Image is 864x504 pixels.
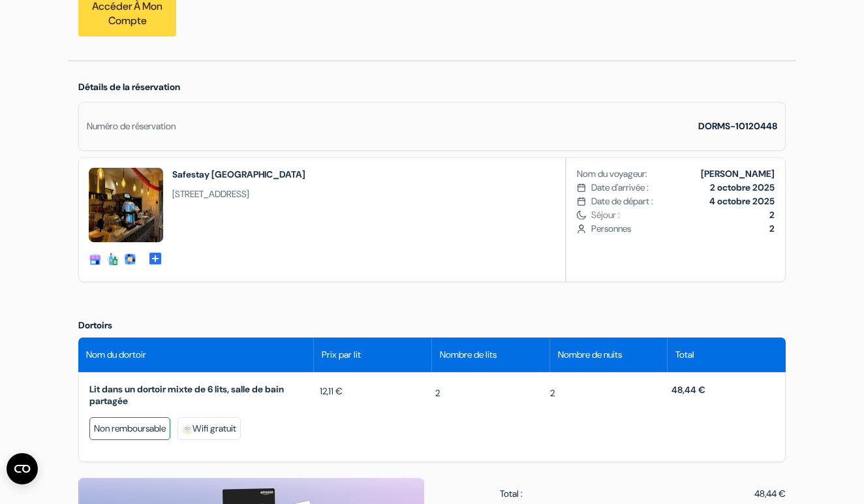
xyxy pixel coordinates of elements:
button: Ouvrir le widget CMP [7,453,38,484]
span: Séjour : [591,208,775,222]
span: Personnes [591,222,775,236]
span: Nombre de lits [440,348,497,362]
span: Date de départ : [591,195,653,208]
span: 48,44 € [754,487,786,501]
div: Numéro de réservation [87,119,176,133]
h2: Safestay [GEOGRAPHIC_DATA] [172,168,305,181]
span: Nom du dortoir [86,348,146,362]
span: [STREET_ADDRESS] [172,187,305,201]
span: 2 [550,386,555,400]
b: [PERSON_NAME] [701,168,775,180]
div: Non remboursable [89,417,170,440]
span: Total : [500,487,523,501]
span: Dortoirs [78,319,112,331]
span: Prix par lit [322,348,361,362]
a: add_box [147,250,163,264]
span: Total [675,348,694,362]
span: 2 [435,386,440,400]
b: 2 [769,223,775,234]
span: Détails de la réservation [78,81,180,93]
span: Lit dans un dortoir mixte de 6 lits, salle de bain partagée [89,383,315,407]
span: Nom du voyageur: [577,167,647,181]
span: 12,11 € [320,385,343,398]
img: _75371_17105173263455.jpg [89,168,163,242]
span: Date d'arrivée : [591,181,649,195]
img: freeWifi.svg [182,424,193,435]
b: 2 octobre 2025 [710,181,775,193]
span: 48,44 € [671,384,705,396]
b: 2 [769,209,775,221]
b: 4 octobre 2025 [709,195,775,207]
div: Wifi gratuit [177,417,241,440]
strong: DORMS-10120448 [698,120,777,132]
span: Nombre de nuits [558,348,622,362]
